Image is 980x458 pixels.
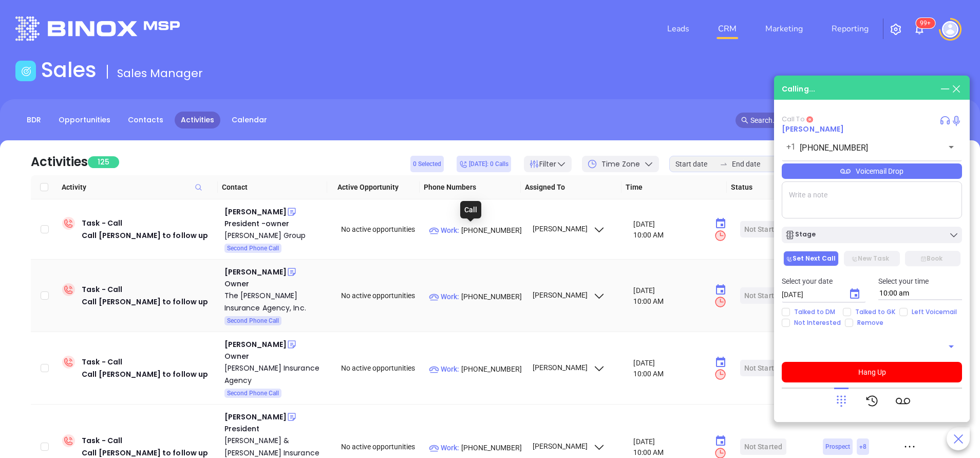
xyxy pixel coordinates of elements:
button: Set Next Call [783,251,839,266]
a: [PERSON_NAME] [782,124,844,134]
span: Second Phone Call [227,243,279,254]
p: Select your time [878,276,963,287]
div: Task - Call [82,356,208,380]
div: [PERSON_NAME] [224,338,287,351]
input: End date [732,158,772,170]
button: Stage [782,227,962,243]
span: Work : [429,225,459,236]
div: Owner [224,278,327,289]
div: Call [PERSON_NAME] to follow up [82,229,208,242]
span: search [741,117,748,124]
button: Choose date, selected date is Oct 9, 2025 [710,213,731,234]
span: Sales Manager [117,65,203,81]
span: Activity [62,181,213,193]
button: New Task [844,251,899,266]
span: Call To [782,114,805,124]
th: Active Opportunity [327,175,420,199]
p: +1 [786,141,796,153]
button: Choose date, selected date is Oct 15, 2025 [844,284,865,304]
div: No active opportunities [341,224,421,235]
p: Select your date [782,276,866,287]
button: Book [905,251,960,266]
span: Talked to DM [790,308,839,316]
input: MM/DD/YYYY [633,436,706,447]
span: 0 Selected [413,158,441,170]
span: to [720,160,728,168]
div: 10:00 AM [633,229,732,242]
a: Activities [175,112,220,129]
button: Open [944,339,958,354]
span: [PERSON_NAME] [531,363,606,372]
p: [PHONE_NUMBER] [429,363,523,375]
span: Work : [429,363,459,375]
span: 125 [88,156,119,168]
button: Open [944,140,958,154]
input: MM/DD/YYYY [633,285,706,296]
img: user [942,21,958,38]
div: Not Started [744,221,782,237]
img: iconSetting [890,23,902,35]
button: Choose date, selected date is Oct 9, 2025 [710,431,731,451]
div: Not Started [744,360,782,376]
input: Enter phone number or name [800,142,929,154]
span: + 8 [859,441,866,452]
div: 10:00 AM [633,296,732,308]
a: Marketing [761,19,807,39]
a: [PERSON_NAME] Group [224,229,327,242]
span: Second Phone Call [227,315,279,326]
p: [PHONE_NUMBER] [429,442,523,453]
span: [DATE]: 0 Calls [459,158,508,170]
span: Filter [539,159,556,170]
button: Hang Up [782,362,962,382]
div: Not Started [744,438,782,455]
div: Calling... [782,84,815,95]
a: Reporting [827,19,873,39]
div: President [224,423,327,434]
sup: 100 [916,18,935,28]
div: Task - Call [82,217,208,242]
a: BDR [21,112,47,129]
div: No active opportunities [341,441,421,452]
input: Start date [675,158,715,170]
span: Work : [429,442,459,453]
button: Choose date, selected date is Oct 9, 2025 [710,280,731,300]
a: Opportunities [52,112,117,129]
div: Call [PERSON_NAME] to follow up [82,296,208,308]
div: Task - Call [82,283,208,308]
span: Work : [429,291,459,302]
span: [PERSON_NAME] [531,225,606,233]
h1: Sales [41,58,97,82]
th: Phone Numbers [420,175,521,199]
span: swap-right [720,160,728,168]
input: MM/DD/YYYY [633,219,706,229]
span: Remove [853,319,888,327]
span: Time Zone [601,159,640,170]
input: Search… [750,115,935,126]
div: No active opportunities [341,290,421,301]
span: [PERSON_NAME] [531,291,606,299]
th: Status [727,175,802,199]
div: 10:00 AM [633,368,732,381]
span: Prospect [825,441,850,452]
input: MM/DD/YYYY [782,289,840,300]
div: [PERSON_NAME] [224,206,287,218]
img: logo [15,16,180,41]
span: [PERSON_NAME] [531,442,606,450]
div: [PERSON_NAME] Insurance Agency [224,362,327,387]
div: Stage [785,230,816,240]
div: No active opportunities [341,362,421,374]
th: Time [621,175,727,199]
div: President -owner [224,218,327,229]
span: Not Interested [790,319,845,327]
div: Activities [31,153,88,171]
div: Not Started [744,287,782,304]
div: Call [460,201,481,218]
a: The [PERSON_NAME] Insurance Agency, Inc. [224,289,327,314]
p: [PHONE_NUMBER] [429,225,523,236]
div: [PERSON_NAME] [224,266,287,278]
input: MM/DD/YYYY [633,358,706,368]
span: Left Voicemail [908,308,961,316]
div: [PERSON_NAME] [224,411,287,423]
